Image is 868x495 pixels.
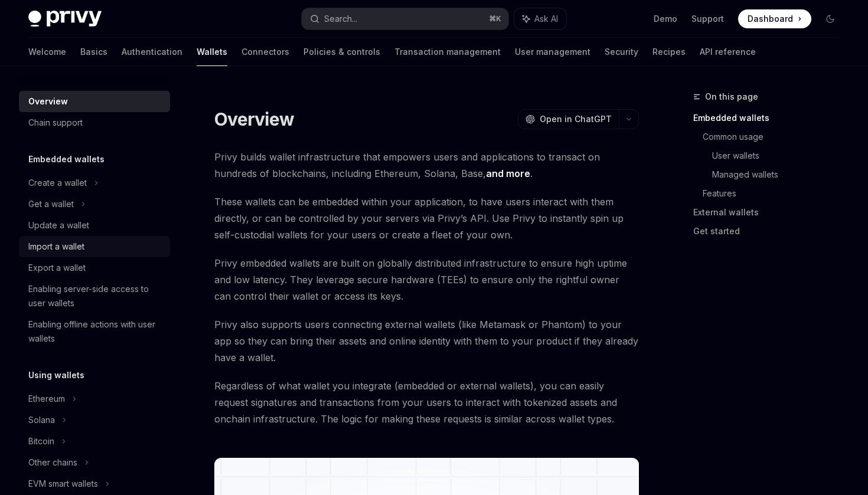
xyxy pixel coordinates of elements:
a: and more [486,168,530,180]
div: Search... [324,12,357,26]
a: Enabling server-side access to user wallets [19,278,170,314]
a: Transaction management [394,38,501,66]
span: Privy embedded wallets are built on globally distributed infrastructure to ensure high uptime and... [214,255,639,304]
a: Basics [80,38,107,66]
div: Overview [28,94,68,109]
a: API reference [700,38,756,66]
a: Enabling offline actions with user wallets [19,314,170,349]
a: Features [703,184,849,203]
a: Support [691,13,724,25]
button: Ask AI [514,8,566,29]
a: External wallets [693,203,849,222]
span: Open in ChatGPT [540,113,612,125]
a: Demo [654,13,677,25]
div: Import a wallet [28,240,84,254]
div: Solana [28,413,55,427]
span: Privy also supports users connecting external wallets (like Metamask or Phantom) to your app so t... [214,316,639,366]
a: User wallets [712,146,849,165]
a: Embedded wallets [693,109,849,127]
span: Ask AI [534,13,558,25]
a: Chain support [19,112,170,133]
a: Managed wallets [712,165,849,184]
a: Import a wallet [19,236,170,257]
span: These wallets can be embedded within your application, to have users interact with them directly,... [214,194,639,243]
img: dark logo [28,11,102,27]
a: Get started [693,222,849,241]
a: Welcome [28,38,66,66]
a: Update a wallet [19,215,170,236]
button: Search...⌘K [302,8,508,29]
a: Dashboard [738,9,811,28]
span: On this page [705,90,758,104]
div: Create a wallet [28,176,87,190]
div: EVM smart wallets [28,477,98,491]
div: Export a wallet [28,261,86,275]
button: Open in ChatGPT [518,109,619,129]
a: Wallets [197,38,227,66]
h1: Overview [214,109,294,130]
button: Toggle dark mode [821,9,840,28]
a: User management [515,38,590,66]
span: Regardless of what wallet you integrate (embedded or external wallets), you can easily request si... [214,378,639,427]
div: Update a wallet [28,218,89,232]
div: Ethereum [28,392,65,406]
div: Other chains [28,455,77,470]
div: Enabling server-side access to user wallets [28,282,163,310]
div: Get a wallet [28,197,74,211]
a: Connectors [242,38,289,66]
span: ⌘ K [489,14,501,24]
span: Privy builds wallet infrastructure that empowers users and applications to transact on hundreds o... [214,149,639,182]
h5: Using wallets [28,368,84,382]
span: Dashboard [748,13,793,25]
a: Recipes [652,38,686,66]
a: Authentication [122,38,182,66]
a: Export a wallet [19,257,170,278]
div: Enabling offline actions with user wallets [28,317,163,346]
a: Overview [19,91,170,112]
div: Bitcoin [28,434,54,448]
div: Chain support [28,116,83,130]
a: Security [605,38,638,66]
a: Policies & controls [304,38,380,66]
h5: Embedded wallets [28,152,105,166]
a: Common usage [703,127,849,146]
